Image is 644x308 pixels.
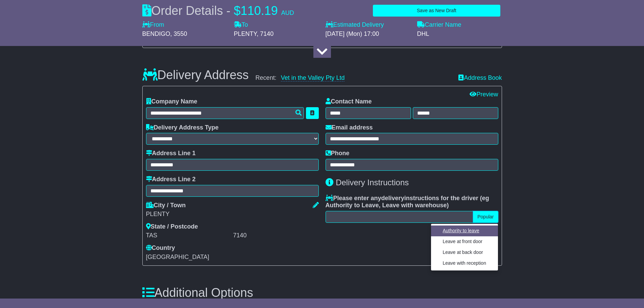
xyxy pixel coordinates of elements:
span: [GEOGRAPHIC_DATA] [146,254,209,260]
span: delivery [381,195,404,202]
a: Address Book [458,74,502,81]
span: , 7140 [257,30,273,37]
h3: Additional Options [142,286,502,300]
span: eg Authority to Leave, Leave with warehouse [326,195,489,209]
a: Authority to leave [436,226,493,235]
button: Save as New Draft [373,5,500,17]
span: PLENTY [234,30,257,37]
div: [DATE] (Mon) 17:00 [326,30,410,38]
h3: Delivery Address [142,68,249,82]
div: PLENTY [146,211,319,218]
label: State / Postcode [146,223,198,231]
label: To [234,21,248,29]
div: DHL [417,30,502,38]
a: Preview [470,91,498,98]
div: Order Details - [142,3,294,18]
label: From [142,21,164,29]
div: 7140 [233,232,319,239]
div: Recent: [256,74,452,82]
label: City / Town [146,202,186,209]
a: Leave at back door [436,248,493,257]
label: Country [146,244,175,252]
span: $ [234,4,241,18]
a: Vet in the Valley Pty Ltd [281,74,345,81]
span: AUD [281,9,294,16]
button: Popular [473,211,498,223]
span: , 3550 [170,30,187,37]
label: Estimated Delivery [326,21,410,29]
div: TAS [146,232,232,239]
label: Address Line 1 [146,150,196,157]
span: Delivery Instructions [336,178,409,187]
label: Carrier Name [417,21,461,29]
label: Please enter any instructions for the driver ( ) [326,195,498,209]
label: Address Line 2 [146,176,196,183]
span: 110.19 [241,4,278,18]
label: Delivery Address Type [146,124,219,132]
a: Leave at front door [436,237,493,246]
label: Company Name [146,98,197,105]
label: Email address [326,124,373,132]
label: Phone [326,150,350,157]
label: Contact Name [326,98,372,105]
a: Leave with reception [436,259,493,268]
span: BENDIGO [142,30,170,37]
